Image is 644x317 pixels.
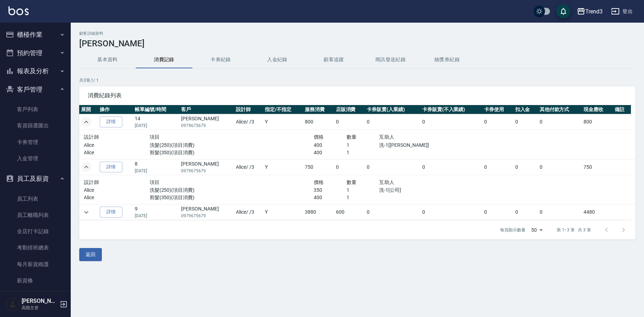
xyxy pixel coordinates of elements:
[608,5,636,18] button: 登出
[100,116,122,127] a: 詳情
[81,117,92,127] button: expand row
[3,62,68,80] button: 報表及分析
[538,159,582,175] td: 0
[582,114,613,130] td: 800
[514,159,538,175] td: 0
[150,134,160,140] span: 項目
[8,6,29,15] img: Logo
[3,80,68,99] button: 客戶管理
[84,194,150,201] p: Alice
[362,51,419,68] button: 簡訊發送紀錄
[303,114,334,130] td: 800
[582,159,613,175] td: 750
[100,162,122,173] a: 詳情
[420,114,482,130] td: 0
[347,179,357,185] span: 數量
[365,105,420,114] th: 卡券販賣(入業績)
[556,4,570,18] button: save
[179,105,234,114] th: 客戶
[3,134,68,150] a: 卡券管理
[3,223,68,240] a: 全店打卡記錄
[379,142,477,149] p: 洗-1[[PERSON_NAME]]
[234,114,263,130] td: Alice / /3
[84,142,150,149] p: Alice
[150,149,314,156] p: 剪髮(350)(項目消費)
[347,194,379,201] p: 1
[136,51,192,68] button: 消費記錄
[181,168,232,174] p: 0979675679
[347,134,357,140] span: 數量
[3,117,68,134] a: 客資篩選匯出
[314,149,347,156] p: 400
[557,227,591,233] p: 第 1–3 筆 共 3 筆
[135,213,178,219] p: [DATE]
[22,305,58,311] p: 高階主管
[79,51,136,68] button: 基本資料
[420,159,482,175] td: 0
[249,51,306,68] button: 入金紀錄
[306,51,362,68] button: 顧客追蹤
[334,204,365,220] td: 600
[133,204,179,220] td: 9
[79,105,98,114] th: 展開
[181,213,232,219] p: 0979675679
[181,122,232,129] p: 0979675679
[79,39,636,48] h3: [PERSON_NAME]
[150,142,314,149] p: 洗髮(250)(項目消費)
[347,142,379,149] p: 1
[3,101,68,117] a: 客戶列表
[3,191,68,207] a: 員工列表
[133,105,179,114] th: 帳單編號/時間
[347,149,379,156] p: 1
[192,51,249,68] button: 卡券紀錄
[3,25,68,44] button: 櫃檯作業
[135,122,178,129] p: [DATE]
[263,114,303,130] td: Y
[3,256,68,272] a: 每月薪資維護
[79,77,636,83] p: 共 3 筆, 1 / 1
[263,105,303,114] th: 指定/不指定
[582,105,613,114] th: 現金應收
[3,240,68,256] a: 考勤排班總表
[500,227,526,233] p: 每頁顯示數量
[365,114,420,130] td: 0
[303,159,334,175] td: 750
[100,207,122,218] a: 詳情
[314,194,347,201] p: 400
[133,114,179,130] td: 14
[334,114,365,130] td: 0
[314,134,324,140] span: 價格
[81,207,92,218] button: expand row
[420,204,482,220] td: 0
[84,186,150,194] p: Alice
[613,105,631,114] th: 備註
[234,204,263,220] td: Alice / /3
[88,92,627,99] span: 消費紀錄列表
[314,142,347,149] p: 400
[150,179,160,185] span: 項目
[98,105,133,114] th: 操作
[482,114,514,130] td: 0
[365,204,420,220] td: 0
[379,134,394,140] span: 互助人
[538,114,582,130] td: 0
[84,149,150,156] p: Alice
[582,204,613,220] td: 4480
[84,179,99,185] span: 設計師
[585,7,603,16] div: Trend3
[179,114,234,130] td: [PERSON_NAME]
[150,186,314,194] p: 洗髮(250)(項目消費)
[419,51,475,68] button: 抽獎券紀錄
[263,159,303,175] td: Y
[420,105,482,114] th: 卡券販賣(不入業績)
[303,204,334,220] td: 3880
[314,186,347,194] p: 350
[3,289,68,305] a: 薪資明細表
[3,150,68,167] a: 入金管理
[135,168,178,174] p: [DATE]
[133,159,179,175] td: 8
[379,186,477,194] p: 洗-1[公司]
[179,204,234,220] td: [PERSON_NAME]
[150,194,314,201] p: 剪髮(350)(項目消費)
[3,272,68,289] a: 薪資條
